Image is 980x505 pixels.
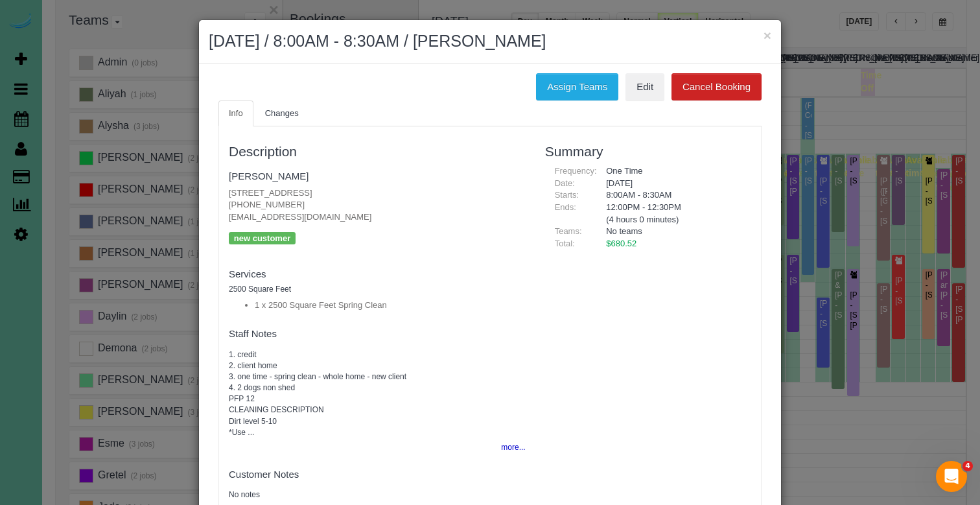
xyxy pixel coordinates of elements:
div: 12:00PM - 12:30PM (4 hours 0 minutes) [596,202,751,226]
h4: Staff Notes [229,329,526,340]
li: 1 x 2500 Square Feet Spring Clean [255,299,526,312]
span: Teams: [555,226,582,236]
a: Info [218,100,253,127]
button: × [764,29,771,42]
h4: Services [229,269,526,280]
pre: 1. credit 2. client home 3. one time - spring clean - whole home - new client 4. 2 dogs non shed ... [229,349,526,438]
span: Changes [265,108,299,118]
span: Frequency: [555,166,597,176]
span: Total: [555,239,575,248]
a: Edit [625,73,664,100]
div: 8:00AM - 8:30AM [596,189,751,202]
span: $680.52 [606,239,636,248]
a: Changes [255,100,309,127]
span: No teams [606,226,642,236]
span: Date: [555,178,575,188]
a: [PERSON_NAME] [229,170,309,182]
span: Ends: [555,202,576,212]
pre: No notes [229,489,526,500]
p: [STREET_ADDRESS] [PHONE_NUMBER] [EMAIL_ADDRESS][DOMAIN_NAME] [229,187,526,224]
h3: Summary [545,144,751,159]
span: Info [229,108,243,118]
button: more... [493,438,525,457]
button: Cancel Booking [671,73,762,100]
span: 4 [962,461,973,471]
h2: [DATE] / 8:00AM - 8:30AM / [PERSON_NAME] [209,30,771,53]
iframe: Intercom live chat [936,461,967,492]
h3: Description [229,144,526,159]
button: Assign Teams [536,73,618,100]
div: One Time [596,165,751,178]
div: [DATE] [596,178,751,190]
span: Starts: [555,190,579,200]
h5: 2500 Square Feet [229,285,526,294]
p: new customer [229,232,296,244]
h4: Customer Notes [229,469,526,480]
